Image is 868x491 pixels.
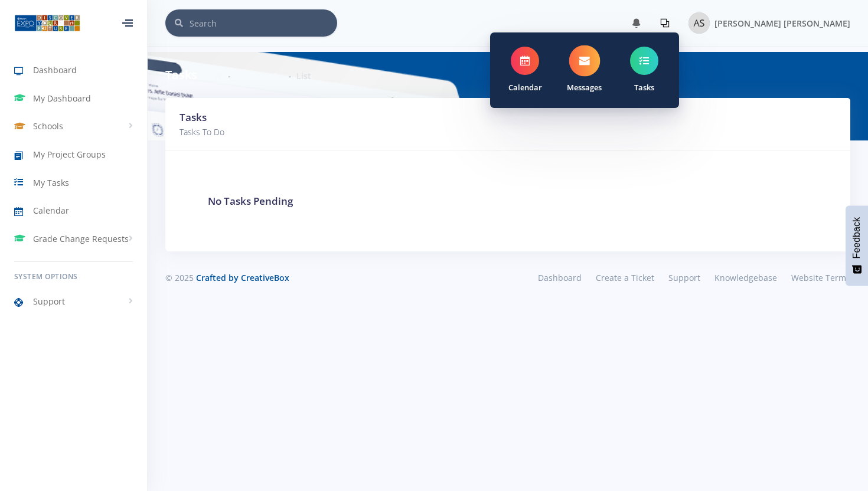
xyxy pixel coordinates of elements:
[495,37,555,103] a: Calendar
[165,271,499,284] div: © 2025
[33,204,69,217] span: Calendar
[165,66,197,84] h6: Tasks
[14,271,133,282] h6: System Options
[33,176,69,189] span: My Tasks
[33,64,77,76] span: Dashboard
[714,272,777,283] span: Knowledgebase
[180,110,611,125] h3: Tasks
[851,217,862,258] span: Feedback
[33,148,106,161] span: My Project Groups
[190,9,337,37] input: Search
[236,70,284,81] a: Tasks To Do
[714,18,850,29] span: [PERSON_NAME] [PERSON_NAME]
[180,125,611,139] p: Tasks To Do
[623,82,665,94] small: Tasks
[33,120,63,132] span: Schools
[208,194,808,209] h3: No Tasks Pending
[707,269,784,286] a: Knowledgebase
[564,82,606,94] small: Messages
[33,295,65,307] span: Support
[614,37,674,103] a: Tasks
[504,82,546,94] small: Calendar
[784,269,850,286] a: Website Terms
[531,269,589,286] a: Dashboard
[679,10,850,36] a: Image placeholder [PERSON_NAME] [PERSON_NAME]
[555,37,615,103] a: Messages
[14,14,80,32] img: ...
[284,70,311,82] li: List
[196,272,289,283] a: Crafted by CreativeBox
[33,233,129,245] span: Grade Change Requests
[661,269,707,286] a: Support
[688,12,710,34] img: Image placeholder
[33,92,91,104] span: My Dashboard
[846,205,868,286] button: Feedback - Show survey
[589,269,661,286] a: Create a Ticket
[214,70,311,82] nav: breadcrumb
